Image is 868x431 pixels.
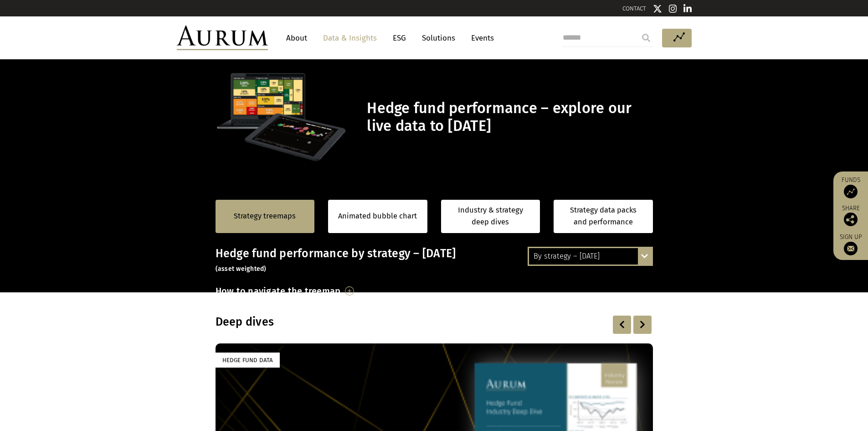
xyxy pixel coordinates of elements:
img: Access Funds [844,185,858,198]
a: Data & Insights [318,30,381,47]
img: Instagram icon [669,4,677,13]
a: Strategy data packs and performance [554,200,653,233]
img: Twitter icon [653,4,662,13]
a: Funds [838,176,863,198]
a: Strategy treemaps [234,210,296,222]
img: Sign up to our newsletter [844,242,858,255]
a: About [282,30,312,47]
img: Aurum [177,26,268,50]
h3: Deep dives [216,315,535,329]
div: Share [838,205,863,226]
h3: Hedge fund performance by strategy – [DATE] [216,247,653,274]
a: Industry & strategy deep dives [441,200,540,233]
img: Linkedin icon [683,4,692,13]
small: (asset weighted) [216,265,267,273]
a: Sign up [838,233,863,255]
a: Events [467,30,494,47]
h1: Hedge fund performance – explore our live data to [DATE] [367,99,650,135]
a: CONTACT [622,5,646,12]
input: Submit [637,29,655,47]
a: ESG [388,30,411,47]
a: Animated bubble chart [338,210,417,222]
h3: How to navigate the treemap [216,283,341,299]
div: By strategy – [DATE] [529,248,652,265]
img: Share this post [844,213,858,226]
a: Solutions [417,30,460,47]
div: Hedge Fund Data [216,353,280,368]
